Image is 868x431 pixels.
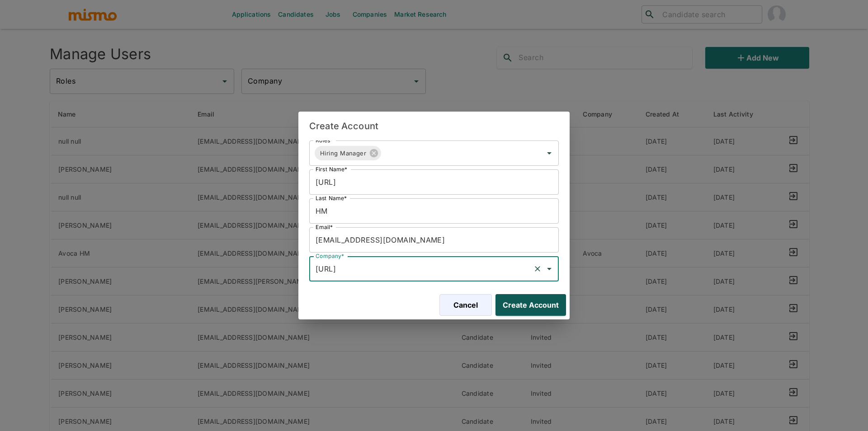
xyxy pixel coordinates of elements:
button: Open [543,147,556,159]
button: Cancel [439,294,492,316]
label: Company* [316,252,344,260]
label: Last Name* [316,194,347,202]
label: Roles* [316,136,333,144]
button: Open [543,262,556,275]
button: Clear [531,262,544,275]
label: First Name* [316,165,347,173]
label: Email* [316,223,333,231]
span: Hiring Manager [315,148,372,159]
button: Create Account [495,294,566,316]
div: Hiring Manager [315,146,381,160]
h2: Create Account [298,112,570,141]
